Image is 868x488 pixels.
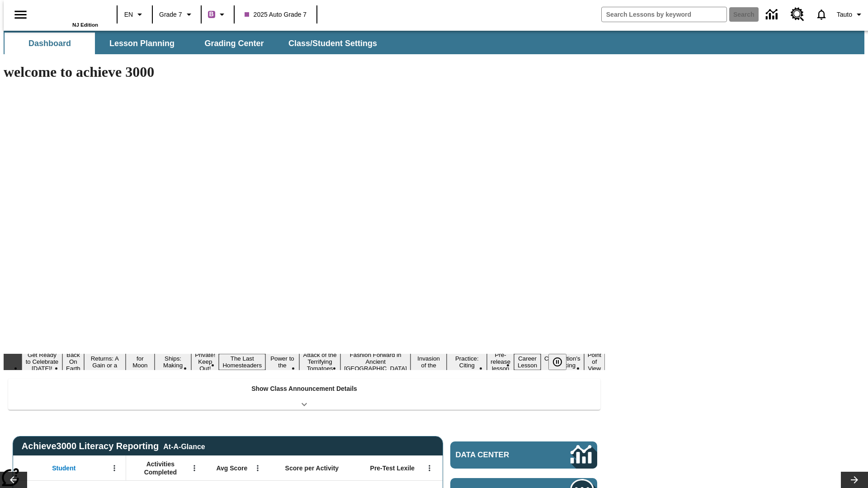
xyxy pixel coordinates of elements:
button: Slide 8 Solar Power to the People [265,347,299,377]
span: Student [52,464,75,472]
button: Slide 14 Career Lesson [514,354,541,370]
button: Dashboard [5,33,95,54]
button: Boost Class color is purple. Change class color [204,6,231,23]
button: Slide 4 Time for Moon Rules? [126,347,155,377]
button: Slide 10 Fashion Forward in Ancient Rome [340,350,410,373]
span: Activities Completed [131,460,190,476]
span: Achieve3000 Literacy Reporting [22,441,205,451]
span: Avg Score [216,464,247,472]
button: Slide 7 The Last Homesteaders [219,354,265,370]
button: Class/Student Settings [281,33,384,54]
button: Grade: Grade 7, Select a grade [156,6,198,23]
button: Lesson carousel, Next [841,472,868,488]
button: Open side menu [7,1,34,28]
p: Show Class Announcement Details [251,384,357,394]
button: Slide 12 Mixed Practice: Citing Evidence [447,347,487,377]
button: Open Menu [108,461,121,475]
button: Slide 13 Pre-release lesson [487,350,514,373]
span: Score per Activity [285,464,339,472]
button: Language: EN, Select a language [120,6,149,23]
span: Pre-Test Lexile [370,464,415,472]
button: Slide 6 Private! Keep Out! [191,350,219,373]
button: Slide 15 The Constitution's Balancing Act [541,347,584,377]
button: Slide 9 Attack of the Terrifying Tomatoes [299,350,340,373]
h1: welcome to achieve 3000 [4,64,605,80]
button: Slide 1 Get Ready to Celebrate Juneteenth! [22,350,62,373]
div: Show Class Announcement Details [8,379,600,410]
div: Home [39,3,98,28]
span: EN [124,10,133,19]
button: Open Menu [251,461,264,475]
span: Data Center [456,450,540,460]
span: NJ Edition [72,22,98,28]
div: At-A-Glance [163,441,205,451]
span: B [209,9,214,20]
div: SubNavbar [4,31,864,54]
button: Slide 5 Cruise Ships: Making Waves [155,347,191,377]
div: SubNavbar [4,33,385,54]
button: Open Menu [423,461,436,475]
button: Pause [548,354,566,370]
button: Lesson Planning [97,33,187,54]
span: 2025 Auto Grade 7 [245,10,307,19]
button: Slide 2 Back On Earth [62,350,84,373]
button: Grading Center [189,33,279,54]
a: Data Center [760,2,785,27]
div: Pause [548,354,576,370]
button: Slide 16 Point of View [584,350,605,373]
a: Notifications [810,3,833,26]
button: Slide 3 Free Returns: A Gain or a Drain? [84,347,126,377]
input: search field [602,7,726,22]
button: Open Menu [188,461,201,475]
a: Resource Center, Will open in new tab [785,2,810,27]
span: Tauto [837,10,852,19]
button: Profile/Settings [833,6,868,23]
a: Data Center [450,441,597,469]
button: Slide 11 The Invasion of the Free CD [410,347,447,377]
a: Home [39,4,98,22]
span: Grade 7 [159,10,182,19]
